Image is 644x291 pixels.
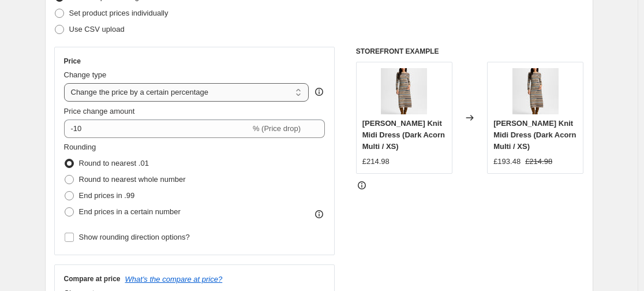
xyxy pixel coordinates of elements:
[64,70,107,79] span: Change type
[356,47,584,56] h6: STOREFRONT EXAMPLE
[381,68,427,114] img: 2509KA5021768_DARK_ACORN_MULTI__01_80x.jpg
[525,156,552,167] strike: £214.98
[512,68,559,114] img: 2509KA5021768_DARK_ACORN_MULTI__01_80x.jpg
[493,156,521,167] div: £193.48
[79,207,181,216] span: End prices in a certain number
[64,120,250,138] input: -15
[69,9,169,17] span: Set product prices individually
[64,143,96,151] span: Rounding
[125,275,223,283] button: What's the compare at price?
[362,156,390,167] div: £214.98
[69,25,125,33] span: Use CSV upload
[79,159,149,167] span: Round to nearest .01
[64,107,135,115] span: Price change amount
[253,124,301,133] span: % (Price drop)
[79,175,186,184] span: Round to nearest whole number
[313,86,325,98] div: help
[64,274,121,283] h3: Compare at price
[64,57,81,66] h3: Price
[493,119,576,151] span: [PERSON_NAME] Knit Midi Dress (Dark Acorn Multi / XS)
[79,233,190,241] span: Show rounding direction options?
[79,191,135,200] span: End prices in .99
[362,119,445,151] span: [PERSON_NAME] Knit Midi Dress (Dark Acorn Multi / XS)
